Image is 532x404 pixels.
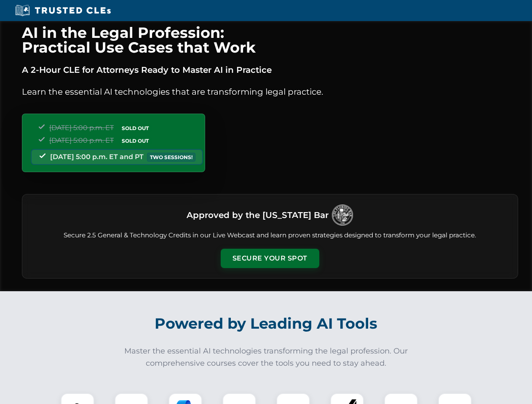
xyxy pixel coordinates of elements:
img: Trusted CLEs [13,4,113,17]
span: [DATE] 5:00 p.m. ET [49,124,114,132]
span: SOLD OUT [119,124,152,133]
h2: Powered by Leading AI Tools [33,309,500,338]
img: Logo [332,205,353,226]
p: Secure 2.5 General & Technology Credits in our Live Webcast and learn proven strategies designed ... [32,231,508,240]
span: [DATE] 5:00 p.m. ET [49,136,114,144]
h1: AI in the Legal Profession: Practical Use Cases that Work [22,25,518,55]
span: SOLD OUT [119,136,152,145]
p: Master the essential AI technologies transforming the legal profession. Our comprehensive courses... [119,345,414,369]
h3: Approved by the [US_STATE] Bar [187,207,329,223]
p: A 2-Hour CLE for Attorneys Ready to Master AI in Practice [22,63,518,77]
button: Secure Your Spot [221,249,319,268]
p: Learn the essential AI technologies that are transforming legal practice. [22,85,518,98]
